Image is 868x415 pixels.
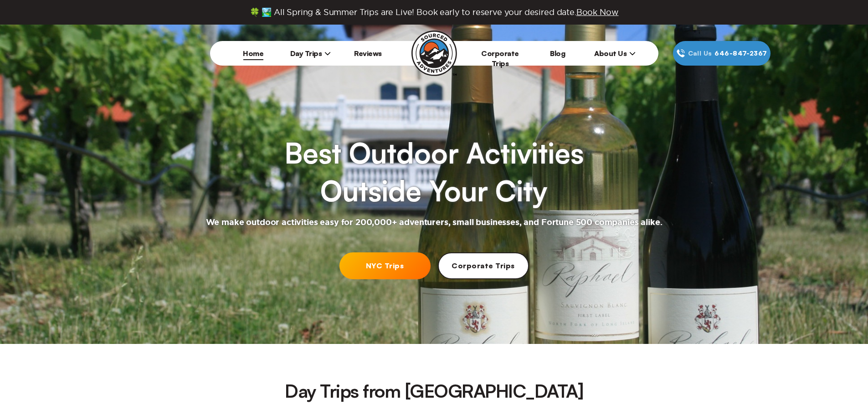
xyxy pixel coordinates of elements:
[290,49,331,58] span: Day Trips
[411,31,457,76] img: Sourced Adventures company logo
[576,8,619,16] span: Book Now
[354,49,382,58] a: Reviews
[685,48,715,58] span: Call Us
[206,217,663,228] h2: We make outdoor activities easy for 200,000+ adventurers, small businesses, and Fortune 500 compa...
[714,48,767,58] span: 646‍-847‍-2367
[550,49,565,58] a: Blog
[673,41,770,66] a: Call Us646‍-847‍-2367
[339,252,431,279] a: NYC Trips
[243,49,263,58] a: Home
[250,7,619,17] span: 🍀 🏞️ All Spring & Summer Trips are Live! Book early to reserve your desired date.
[438,252,529,279] a: Corporate Trips
[284,134,583,210] h1: Best Outdoor Activities Outside Your City
[594,49,636,58] span: About Us
[481,49,519,68] a: Corporate Trips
